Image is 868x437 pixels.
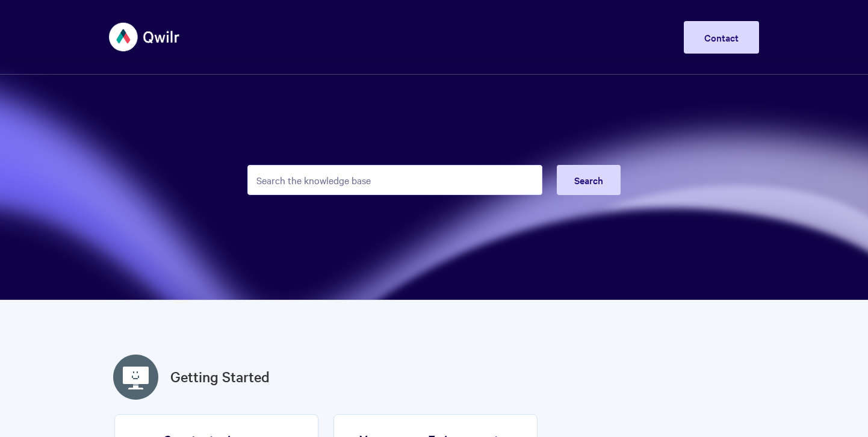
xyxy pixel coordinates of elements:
input: Search the knowledge base [247,165,542,195]
a: Contact [684,21,759,54]
button: Search [557,165,621,195]
a: Getting Started [170,366,270,388]
img: Qwilr Help Center [109,14,181,60]
span: Search [574,173,603,187]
